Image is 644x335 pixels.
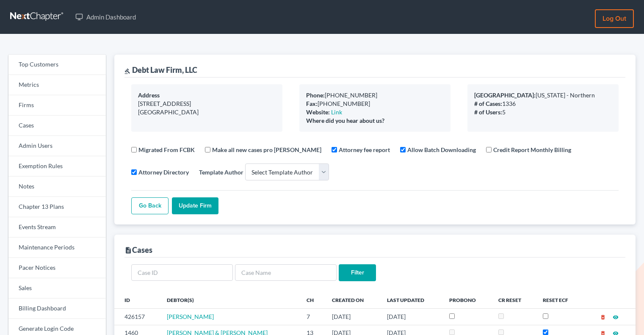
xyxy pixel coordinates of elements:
td: [DATE] [380,309,442,325]
i: visibility [613,314,619,320]
th: Reset ECF [536,291,583,308]
a: Events Stream [8,217,106,238]
a: Pacer Notices [8,258,106,278]
a: Go Back [131,197,169,214]
i: gavel [124,68,130,74]
i: description [124,246,132,254]
a: Cases [8,116,106,136]
td: [DATE] [325,309,381,325]
b: # of Users: [474,108,502,116]
a: Admin Dashboard [71,9,140,25]
th: ProBono [442,291,492,308]
th: ID [114,291,160,308]
a: delete_forever [600,313,606,320]
label: Migrated From FCBK [138,145,195,154]
a: Log out [595,9,634,28]
a: [PERSON_NAME] [167,313,214,320]
div: [STREET_ADDRESS] [138,100,276,108]
label: Attorney Directory [138,168,189,177]
input: Case Name [235,264,337,281]
th: Ch [300,291,325,308]
b: [GEOGRAPHIC_DATA]: [474,91,536,99]
div: 1336 [474,100,612,108]
b: Website: [306,108,330,116]
th: Created On [325,291,381,308]
input: Case ID [131,264,233,281]
b: # of Cases: [474,100,502,107]
div: Debt Law Firm, LLC [124,65,197,75]
div: Cases [124,245,152,255]
label: Credit Report Monthly Billing [493,145,571,154]
a: Exemption Rules [8,156,106,177]
label: Template Author [199,168,243,177]
div: 5 [474,108,612,116]
b: Where did you hear about us? [306,117,384,124]
input: Filter [339,264,376,281]
a: Chapter 13 Plans [8,197,106,217]
div: [PHONE_NUMBER] [306,100,444,108]
td: 7 [300,309,325,325]
a: Metrics [8,75,106,95]
label: Attorney fee report [339,145,390,154]
a: Admin Users [8,136,106,156]
b: Phone: [306,91,325,99]
a: Sales [8,278,106,299]
label: Allow Batch Downloading [407,145,476,154]
th: CR Reset [492,291,536,308]
a: Billing Dashboard [8,299,106,319]
td: 426157 [114,309,160,325]
b: Address [138,91,160,99]
th: Debtor(s) [160,291,300,308]
a: Firms [8,95,106,116]
a: visibility [613,313,619,320]
i: delete_forever [600,314,606,320]
div: [GEOGRAPHIC_DATA] [138,108,276,116]
th: Last Updated [380,291,442,308]
a: Maintenance Periods [8,238,106,258]
a: Link [331,108,342,116]
input: Update Firm [172,197,218,214]
div: [PHONE_NUMBER] [306,91,444,100]
a: Top Customers [8,55,106,75]
b: Fax: [306,100,318,107]
a: Notes [8,177,106,197]
div: [US_STATE] - Northern [474,91,612,100]
label: Make all new cases pro [PERSON_NAME] [212,145,321,154]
